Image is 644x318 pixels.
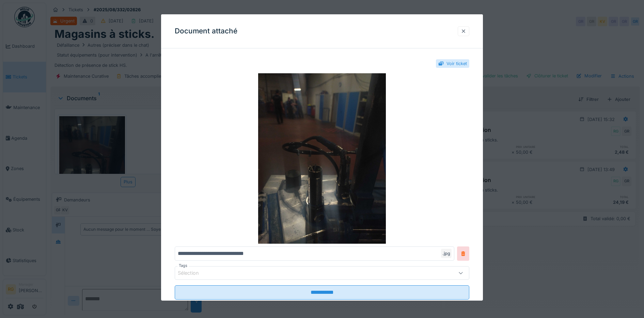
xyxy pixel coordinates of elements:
[177,263,189,269] label: Tags
[175,73,470,244] img: 554ef4b8-769c-4595-8643-4afe1d42f5f3-17562089233872368151604732372902.jpg
[441,249,452,258] div: .jpg
[178,269,208,277] div: Sélection
[446,60,467,67] div: Voir ticket
[175,27,237,35] h3: Document attaché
